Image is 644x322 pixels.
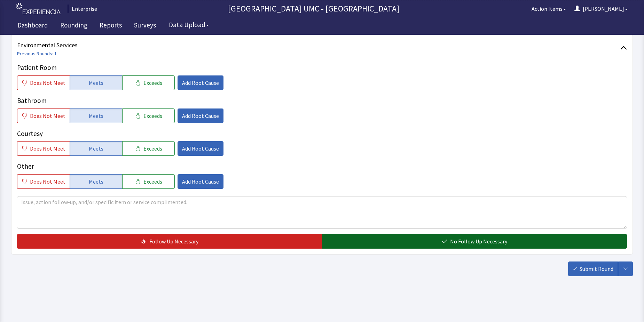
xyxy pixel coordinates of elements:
button: Meets [70,174,122,189]
p: Other [17,161,627,171]
button: Follow Up Necessary [17,234,322,249]
a: Surveys [129,17,161,35]
p: Bathroom [17,96,627,106]
span: Does Not Meet [30,177,65,186]
button: Meets [70,108,122,123]
p: [GEOGRAPHIC_DATA] UMC - [GEOGRAPHIC_DATA] [100,3,527,14]
span: Add Root Cause [182,112,219,120]
button: Does Not Meet [17,141,70,156]
button: No Follow Up Necessary [322,234,627,249]
button: Meets [70,75,122,90]
button: Add Root Cause [178,174,223,189]
button: Exceeds [122,141,175,156]
button: Exceeds [122,174,175,189]
span: Meets [89,79,103,87]
button: Meets [70,141,122,156]
button: Submit Round [568,261,618,276]
button: Exceeds [122,75,175,90]
button: Does Not Meet [17,108,70,123]
span: Does Not Meet [30,79,65,87]
span: Meets [89,177,103,186]
span: Add Root Cause [182,79,219,87]
span: Exceeds [143,144,162,153]
span: Add Root Cause [182,177,219,186]
button: Action Items [527,2,570,16]
a: Rounding [55,17,93,35]
img: experiencia_logo.png [16,3,61,15]
span: Add Root Cause [182,144,219,153]
button: Exceeds [122,108,175,123]
span: Submit Round [580,265,613,273]
span: Exceeds [143,112,162,120]
p: Patient Room [17,63,627,73]
div: Enterprise [68,5,97,13]
a: Previous Rounds: 1 [17,50,57,57]
button: Does Not Meet [17,75,70,90]
span: Exceeds [143,79,162,87]
span: Follow Up Necessary [149,237,198,245]
span: Meets [89,144,103,153]
button: Add Root Cause [178,75,223,90]
span: Does Not Meet [30,112,65,120]
button: Data Upload [165,18,213,31]
a: Dashboard [12,17,53,35]
button: Add Root Cause [178,141,223,156]
a: Reports [94,17,127,35]
span: Environmental Services [17,40,620,50]
p: Courtesy [17,129,627,139]
span: Exceeds [143,177,162,186]
span: No Follow Up Necessary [450,237,507,245]
span: Meets [89,112,103,120]
button: Add Root Cause [178,108,223,123]
span: Does Not Meet [30,144,65,153]
button: [PERSON_NAME] [570,2,632,16]
button: Does Not Meet [17,174,70,189]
